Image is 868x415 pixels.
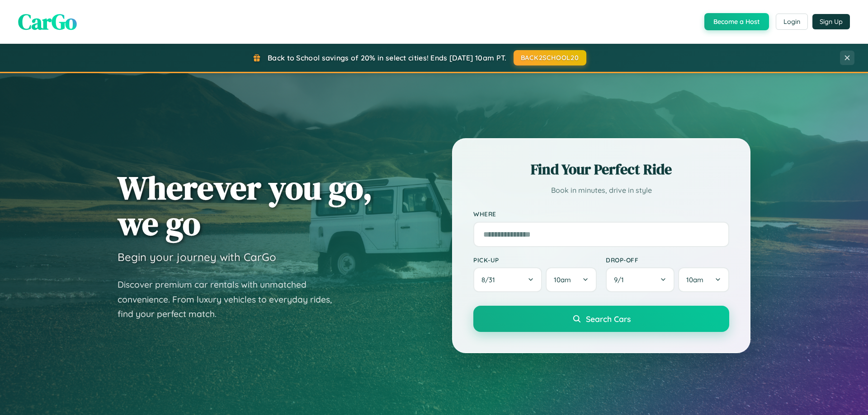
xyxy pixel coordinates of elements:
label: Pick-up [473,256,597,264]
h2: Find Your Perfect Ride [473,159,729,179]
button: 10am [546,267,597,292]
button: Login [776,14,808,30]
button: Search Cars [473,306,729,332]
h1: Wherever you go, we go [118,170,373,241]
span: Back to School savings of 20% in select cities! Ends [DATE] 10am PT. [268,53,506,62]
p: Book in minutes, drive in style [473,184,729,197]
button: BACK2SCHOOL20 [514,50,586,65]
label: Drop-off [606,256,729,264]
button: Become a Host [704,13,769,30]
button: 9/1 [606,267,675,292]
span: CarGo [18,7,77,37]
span: Search Cars [586,314,631,324]
button: 8/31 [473,267,542,292]
button: Sign Up [812,14,850,29]
span: 10am [554,275,571,284]
label: Where [473,210,729,218]
button: 10am [678,267,729,292]
span: 8 / 31 [481,275,500,284]
span: 9 / 1 [614,275,628,284]
h3: Begin your journey with CarGo [118,250,276,264]
span: 10am [686,275,703,284]
p: Discover premium car rentals with unmatched convenience. From luxury vehicles to everyday rides, ... [118,277,344,322]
